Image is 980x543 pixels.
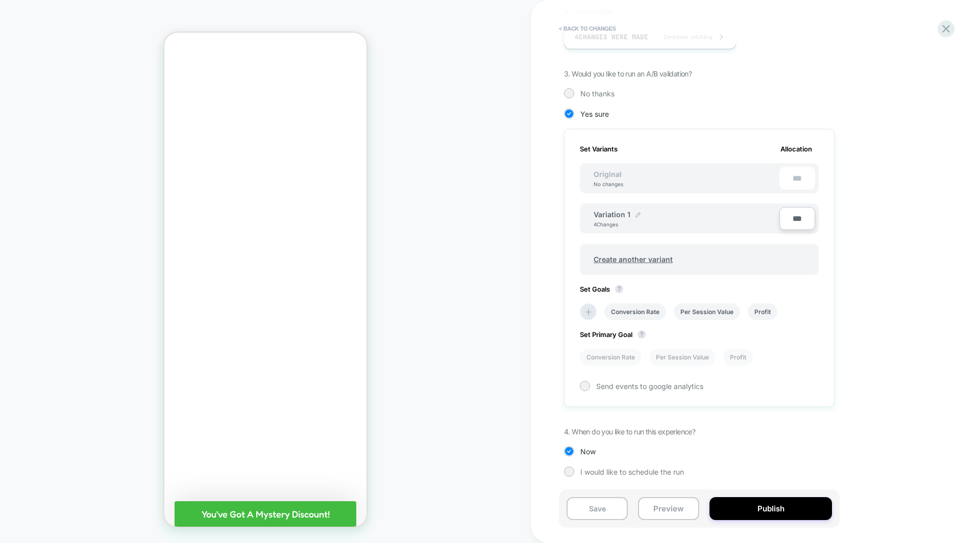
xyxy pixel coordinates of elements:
li: Conversion Rate [580,349,642,366]
li: Per Session Value [649,349,716,366]
span: Set Goals [580,285,628,293]
button: Publish [709,497,832,520]
span: 4 Changes were made [575,33,648,41]
button: ? [615,285,623,293]
button: < Back to changes [554,20,621,37]
span: Send events to google analytics [596,382,703,391]
span: Set Primary Goal [580,330,651,339]
li: Per Session Value [674,303,740,320]
img: edit [635,212,641,217]
button: Preview [638,497,699,520]
span: 4. When do you like to run this experience? [564,427,695,436]
span: Original [583,170,632,178]
span: Set Variants [580,145,618,153]
li: Conversion Rate [604,303,666,320]
button: ? [638,330,646,339]
span: Create another variant [583,247,683,271]
div: You've Got A Mystery Discount! [10,469,192,494]
span: I would like to schedule the run [580,468,684,476]
span: Continue editing [653,34,713,40]
button: Save [567,497,628,520]
span: Allocation [780,145,812,153]
span: Yes sure [580,110,609,118]
span: Now [580,447,596,456]
li: Profit [748,303,777,320]
li: Profit [723,349,753,366]
span: 2. The changes [564,6,612,15]
span: Variation 1 [594,210,630,219]
span: You've Got A Mystery Discount! [37,476,165,487]
span: No thanks [580,89,615,98]
div: 4 Changes [594,221,624,227]
div: No changes [583,181,633,187]
span: 3. Would you like to run an A/B validation? [564,69,692,78]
